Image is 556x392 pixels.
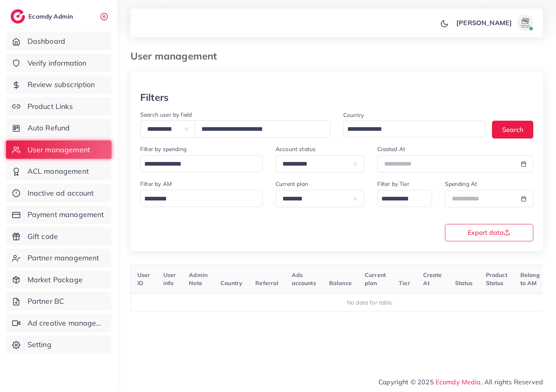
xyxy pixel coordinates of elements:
[276,145,316,153] label: Account status
[137,271,150,287] span: User ID
[11,9,25,23] img: logo
[28,188,94,198] span: Inactive ad account
[344,123,475,136] input: Search for option
[492,121,533,138] button: Search
[468,229,510,236] span: Export data
[343,111,364,119] label: Country
[6,335,111,354] a: Setting
[6,271,111,289] a: Market Package
[6,205,111,224] a: Payment management
[292,271,316,287] span: Ads accounts
[11,9,75,23] a: logoEcomdy Admin
[28,253,99,263] span: Partner management
[140,92,169,103] h3: Filters
[140,155,263,172] div: Search for option
[452,15,537,31] a: [PERSON_NAME]avatar
[6,141,111,159] a: User management
[445,224,534,241] button: Export data
[6,119,111,137] a: Auto Refund
[28,318,105,328] span: Ad creative management
[6,162,111,181] a: ACL management
[6,314,111,332] a: Ad creative management
[141,158,252,170] input: Search for option
[486,271,507,287] span: Product Status
[445,180,477,188] label: Spending At
[28,275,83,285] span: Market Package
[28,231,58,242] span: Gift code
[255,279,278,287] span: Referral
[28,339,51,350] span: Setting
[423,271,442,287] span: Create At
[379,377,543,387] span: Copyright © 2025
[140,111,192,119] label: Search user by field
[140,180,172,188] label: Filter by AM
[6,97,111,116] a: Product Links
[377,190,432,207] div: Search for option
[455,279,473,287] span: Status
[520,271,540,287] span: Belong to AM
[140,190,263,207] div: Search for option
[28,58,87,68] span: Verify information
[276,180,308,188] label: Current plan
[28,101,73,112] span: Product Links
[377,180,409,188] label: Filter by Tier
[481,377,543,387] span: , All rights Reserved
[517,15,533,31] img: avatar
[6,249,111,267] a: Partner management
[6,292,111,311] a: Partner BC
[28,79,95,90] span: Review subscription
[140,145,186,153] label: Filter by spending
[365,271,386,287] span: Current plan
[329,279,352,287] span: Balance
[28,166,89,177] span: ACL management
[28,123,70,133] span: Auto Refund
[379,193,421,205] input: Search for option
[141,193,252,205] input: Search for option
[28,209,104,220] span: Payment management
[6,184,111,202] a: Inactive ad account
[130,50,223,62] h3: User management
[28,13,75,20] h2: Ecomdy Admin
[377,145,406,153] label: Created At
[6,227,111,246] a: Gift code
[6,32,111,51] a: Dashboard
[163,271,176,287] span: User info
[28,296,64,307] span: Partner BC
[189,271,207,287] span: Admin Note
[343,121,485,137] div: Search for option
[399,279,410,287] span: Tier
[28,145,90,155] span: User management
[456,18,512,28] p: [PERSON_NAME]
[220,279,242,287] span: Country
[6,54,111,72] a: Verify information
[28,36,65,47] span: Dashboard
[436,378,481,386] a: Ecomdy Media
[6,75,111,94] a: Review subscription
